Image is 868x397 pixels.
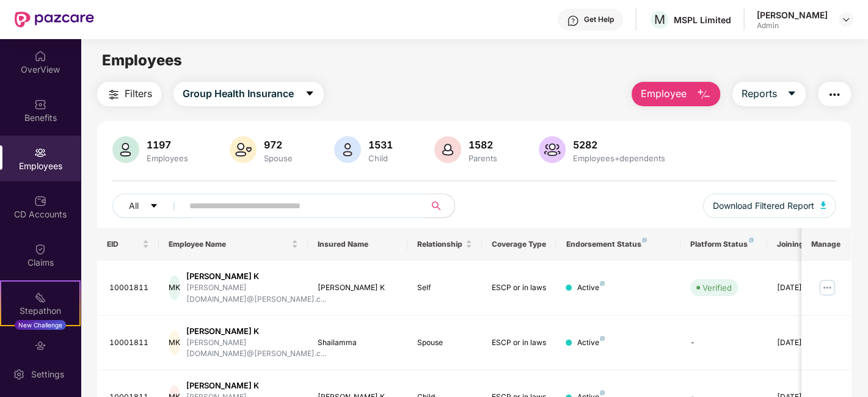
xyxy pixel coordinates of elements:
button: Reportscaret-down [732,82,806,106]
span: caret-down [787,89,797,100]
div: Employees [144,153,191,163]
div: Parents [466,153,500,163]
img: svg+xml;base64,PHN2ZyB4bWxucz0iaHR0cDovL3d3dy53My5vcmcvMjAwMC9zdmciIHhtbG5zOnhsaW5rPSJodHRwOi8vd3... [696,87,711,102]
div: [PERSON_NAME] K [186,326,326,337]
div: 5282 [571,139,668,151]
img: svg+xml;base64,PHN2ZyB4bWxucz0iaHR0cDovL3d3dy53My5vcmcvMjAwMC9zdmciIHdpZHRoPSIyMSIgaGVpZ2h0PSIyMC... [34,291,46,304]
div: Spouse [261,153,295,163]
img: svg+xml;base64,PHN2ZyBpZD0iSGVscC0zMngzMiIgeG1sbnM9Imh0dHA6Ly93d3cudzMub3JnLzIwMDAvc3ZnIiB3aWR0aD... [567,15,579,27]
div: 10001811 [109,337,150,349]
span: Employee [641,86,687,101]
img: svg+xml;base64,PHN2ZyB4bWxucz0iaHR0cDovL3d3dy53My5vcmcvMjAwMC9zdmciIHdpZHRoPSI4IiBoZWlnaHQ9IjgiIH... [642,238,647,242]
img: svg+xml;base64,PHN2ZyB4bWxucz0iaHR0cDovL3d3dy53My5vcmcvMjAwMC9zdmciIHhtbG5zOnhsaW5rPSJodHRwOi8vd3... [434,136,461,163]
th: EID [97,228,159,261]
img: svg+xml;base64,PHN2ZyB4bWxucz0iaHR0cDovL3d3dy53My5vcmcvMjAwMC9zdmciIHhtbG5zOnhsaW5rPSJodHRwOi8vd3... [230,136,257,163]
th: Coverage Type [482,228,556,261]
button: Download Filtered Report [703,194,836,218]
img: svg+xml;base64,PHN2ZyB4bWxucz0iaHR0cDovL3d3dy53My5vcmcvMjAwMC9zdmciIHdpZHRoPSI4IiBoZWlnaHQ9IjgiIH... [749,238,754,242]
img: New Pazcare Logo [15,12,94,27]
div: [DATE] [777,282,832,294]
img: svg+xml;base64,PHN2ZyBpZD0iRHJvcGRvd24tMzJ4MzIiIHhtbG5zPSJodHRwOi8vd3d3LnczLm9yZy8yMDAwL3N2ZyIgd2... [841,15,851,24]
span: All [129,199,139,213]
div: Verified [702,282,732,294]
div: 1582 [466,139,500,151]
div: Shailamma [318,337,398,349]
div: [DATE] [777,337,832,349]
div: Platform Status [690,239,757,249]
div: [PERSON_NAME] K [318,282,398,294]
img: svg+xml;base64,PHN2ZyBpZD0iRW1wbG95ZWVzIiB4bWxucz0iaHR0cDovL3d3dy53My5vcmcvMjAwMC9zdmciIHdpZHRoPS... [34,147,46,159]
th: Insured Name [308,228,407,261]
span: Relationship [417,239,463,249]
div: Spouse [417,337,472,349]
button: Employee [632,82,720,106]
div: Self [417,282,472,294]
img: svg+xml;base64,PHN2ZyBpZD0iQmVuZWZpdHMiIHhtbG5zPSJodHRwOi8vd3d3LnczLm9yZy8yMDAwL3N2ZyIgd2lkdGg9Ij... [34,98,46,111]
img: svg+xml;base64,PHN2ZyB4bWxucz0iaHR0cDovL3d3dy53My5vcmcvMjAwMC9zdmciIHdpZHRoPSI4IiBoZWlnaHQ9IjgiIH... [600,390,605,395]
img: svg+xml;base64,PHN2ZyBpZD0iQ0RfQWNjb3VudHMiIGRhdGEtbmFtZT0iQ0QgQWNjb3VudHMiIHhtbG5zPSJodHRwOi8vd3... [34,195,46,207]
span: Reports [742,86,777,101]
div: [PERSON_NAME][DOMAIN_NAME]@[PERSON_NAME].c... [186,337,326,360]
div: Get Help [584,15,614,24]
span: Group Health Insurance [183,86,294,101]
th: Joining Date [767,228,842,261]
img: svg+xml;base64,PHN2ZyB4bWxucz0iaHR0cDovL3d3dy53My5vcmcvMjAwMC9zdmciIHdpZHRoPSIyNCIgaGVpZ2h0PSIyNC... [827,87,842,102]
button: Filters [97,82,161,106]
span: EID [107,239,140,249]
th: Employee Name [159,228,308,261]
span: caret-down [150,202,158,211]
div: [PERSON_NAME] K [186,380,326,392]
div: [PERSON_NAME] K [186,271,326,282]
span: M [654,12,665,27]
span: Employees [102,51,182,69]
button: Allcaret-down [112,194,187,218]
div: ESCP or in laws [492,337,547,349]
img: svg+xml;base64,PHN2ZyBpZD0iU2V0dGluZy0yMHgyMCIgeG1sbnM9Imh0dHA6Ly93d3cudzMub3JnLzIwMDAvc3ZnIiB3aW... [13,368,25,381]
div: MK [169,275,180,300]
img: svg+xml;base64,PHN2ZyB4bWxucz0iaHR0cDovL3d3dy53My5vcmcvMjAwMC9zdmciIHhtbG5zOnhsaW5rPSJodHRwOi8vd3... [820,202,826,209]
div: [PERSON_NAME] [757,9,828,21]
button: search [425,194,455,218]
div: MSPL Limited [674,14,731,26]
div: [PERSON_NAME][DOMAIN_NAME]@[PERSON_NAME].c... [186,282,326,305]
td: - [680,316,767,371]
div: ESCP or in laws [492,282,547,294]
img: svg+xml;base64,PHN2ZyB4bWxucz0iaHR0cDovL3d3dy53My5vcmcvMjAwMC9zdmciIHdpZHRoPSI4IiBoZWlnaHQ9IjgiIH... [600,281,605,286]
div: 10001811 [109,282,150,294]
span: search [425,201,448,211]
img: svg+xml;base64,PHN2ZyBpZD0iRW5kb3JzZW1lbnRzIiB4bWxucz0iaHR0cDovL3d3dy53My5vcmcvMjAwMC9zdmciIHdpZH... [34,340,46,352]
div: MK [169,330,180,355]
th: Relationship [407,228,482,261]
img: manageButton [817,278,837,297]
div: 972 [261,139,295,151]
div: Employees+dependents [571,153,668,163]
div: 1531 [366,139,395,151]
span: caret-down [305,89,315,100]
div: Settings [27,368,68,381]
button: Group Health Insurancecaret-down [173,82,324,106]
div: Active [577,337,605,349]
img: svg+xml;base64,PHN2ZyBpZD0iQ2xhaW0iIHhtbG5zPSJodHRwOi8vd3d3LnczLm9yZy8yMDAwL3N2ZyIgd2lkdGg9IjIwIi... [34,243,46,255]
img: svg+xml;base64,PHN2ZyB4bWxucz0iaHR0cDovL3d3dy53My5vcmcvMjAwMC9zdmciIHdpZHRoPSI4IiBoZWlnaHQ9IjgiIH... [600,336,605,341]
img: svg+xml;base64,PHN2ZyB4bWxucz0iaHR0cDovL3d3dy53My5vcmcvMjAwMC9zdmciIHdpZHRoPSIyNCIgaGVpZ2h0PSIyNC... [106,87,121,102]
div: Endorsement Status [566,239,670,249]
span: Download Filtered Report [713,199,814,213]
div: Stepathon [1,305,79,317]
div: New Challenge [15,320,66,330]
th: Manage [801,228,851,261]
div: Child [366,153,395,163]
div: Admin [757,21,828,31]
div: 1197 [144,139,191,151]
img: svg+xml;base64,PHN2ZyB4bWxucz0iaHR0cDovL3d3dy53My5vcmcvMjAwMC9zdmciIHhtbG5zOnhsaW5rPSJodHRwOi8vd3... [539,136,566,163]
div: Active [577,282,605,294]
img: svg+xml;base64,PHN2ZyB4bWxucz0iaHR0cDovL3d3dy53My5vcmcvMjAwMC9zdmciIHhtbG5zOnhsaW5rPSJodHRwOi8vd3... [334,136,361,163]
img: svg+xml;base64,PHN2ZyBpZD0iSG9tZSIgeG1sbnM9Imh0dHA6Ly93d3cudzMub3JnLzIwMDAvc3ZnIiB3aWR0aD0iMjAiIG... [34,50,46,62]
span: Employee Name [169,239,289,249]
img: svg+xml;base64,PHN2ZyB4bWxucz0iaHR0cDovL3d3dy53My5vcmcvMjAwMC9zdmciIHhtbG5zOnhsaW5rPSJodHRwOi8vd3... [112,136,139,163]
span: Filters [125,86,152,101]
